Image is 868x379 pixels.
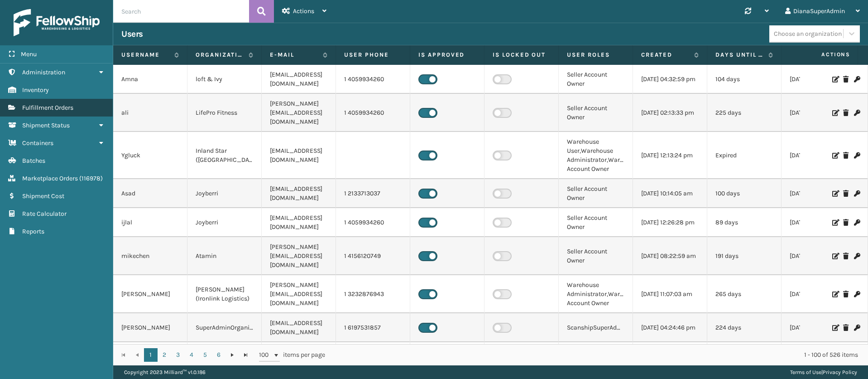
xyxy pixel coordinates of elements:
td: [DATE] 11:07:03 am [633,275,707,313]
i: Change Password [854,325,859,331]
a: 6 [212,348,225,362]
td: 1 4059934260 [336,94,410,132]
td: 1 4059934260 [336,65,410,94]
span: items per page [259,348,325,362]
i: Delete [843,110,849,116]
td: Warehouse Administrator,Warehouse Account Owner [559,275,633,313]
img: logo [14,9,100,36]
td: Seller Account Owner [559,65,633,94]
td: [PERSON_NAME] [113,275,187,313]
td: Expired [707,132,782,179]
a: 1 [144,348,158,362]
i: Change Password [854,291,859,297]
span: Administration [22,68,65,76]
span: Inventory [22,86,49,94]
td: [DATE] 04:32:59 pm [633,65,707,94]
i: Edit [832,152,838,159]
a: Privacy Policy [823,369,857,375]
td: 1 4156120749 [336,237,410,275]
i: Edit [832,219,838,226]
label: Organization [196,51,244,59]
span: Containers [22,139,53,147]
span: Reports [22,228,44,235]
td: smiller [113,342,187,371]
td: [DATE] 12:21:44 pm [782,342,856,371]
div: 1 - 100 of 526 items [338,350,858,360]
td: [EMAIL_ADDRESS][DOMAIN_NAME] [262,179,336,208]
td: SuperAdminOrganization [187,313,262,342]
i: Delete [843,76,849,83]
i: Delete [843,325,849,331]
i: Change Password [854,110,859,116]
td: [DATE] 07:03:44 pm [782,208,856,237]
td: Expired [707,342,782,371]
label: User phone [344,51,402,59]
i: Edit [832,253,838,259]
td: Atamin [187,237,262,275]
td: LifePro Fitness [187,94,262,132]
a: 4 [185,348,198,362]
td: 191 days [707,237,782,275]
p: Copyright 2023 Milliard™ v 1.0.186 [124,365,206,379]
td: [DATE] 12:13:24 pm [633,132,707,179]
i: Change Password [854,76,859,83]
td: [EMAIL_ADDRESS][DOMAIN_NAME] [262,313,336,342]
span: ( 116978 ) [79,175,103,182]
i: Delete [843,291,849,297]
td: [DATE] 12:51:04 pm [633,342,707,371]
span: Actions [793,47,856,62]
td: Seller Account Owner [559,208,633,237]
span: 100 [259,350,273,360]
td: [EMAIL_ADDRESS][DOMAIN_NAME] [262,65,336,94]
i: Change Password [854,190,859,197]
td: 100 days [707,179,782,208]
label: Username [121,51,170,59]
td: [DATE] 02:13:33 pm [633,94,707,132]
td: 1 7325519129 [336,342,410,371]
td: 224 days [707,313,782,342]
td: mikechen [113,237,187,275]
i: Change Password [854,253,859,259]
td: [PERSON_NAME][EMAIL_ADDRESS][DOMAIN_NAME] [262,275,336,313]
a: Go to the next page [225,348,239,362]
i: Edit [832,190,838,197]
td: 1 4059934260 [336,208,410,237]
td: [DATE] 05:10:31 pm [782,313,856,342]
div: Choose an organization [774,29,842,39]
td: Joyberri [187,179,262,208]
label: User Roles [567,51,624,59]
label: Days until password expires [715,51,764,59]
i: Delete [843,190,849,197]
i: Delete [843,219,849,226]
td: ScanshipSuperAdministrator [559,313,633,342]
span: Rate Calculator [22,210,67,218]
td: [DATE] 03:10:30 pm [782,237,856,275]
span: Go to the next page [229,351,236,359]
i: Edit [832,110,838,116]
td: 225 days [707,94,782,132]
td: 1 3232876943 [336,275,410,313]
td: 104 days [707,65,782,94]
td: [DATE] 01:06:24 pm [782,275,856,313]
span: Actions [293,7,314,15]
i: Change Password [854,152,859,159]
td: Seller Account Owner [559,342,633,371]
i: Edit [832,291,838,297]
td: [DATE] 01:04:24 pm [782,94,856,132]
td: [DATE] 08:35:13 am [782,65,856,94]
td: ali [113,94,187,132]
label: Is Locked Out [493,51,550,59]
span: Fulfillment Orders [22,104,73,112]
td: Asad [113,179,187,208]
td: Seller Account Owner [559,179,633,208]
td: [DATE] 04:24:46 pm [633,313,707,342]
a: Terms of Use [790,369,821,375]
td: [EMAIL_ADDRESS][DOMAIN_NAME] [262,342,336,371]
label: Created [641,51,690,59]
td: [PERSON_NAME][EMAIL_ADDRESS][DOMAIN_NAME] [262,237,336,275]
td: 265 days [707,275,782,313]
td: loft & Ivy [187,65,262,94]
td: [DATE] 12:26:28 pm [633,208,707,237]
a: 5 [198,348,212,362]
td: Ygluck [113,132,187,179]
